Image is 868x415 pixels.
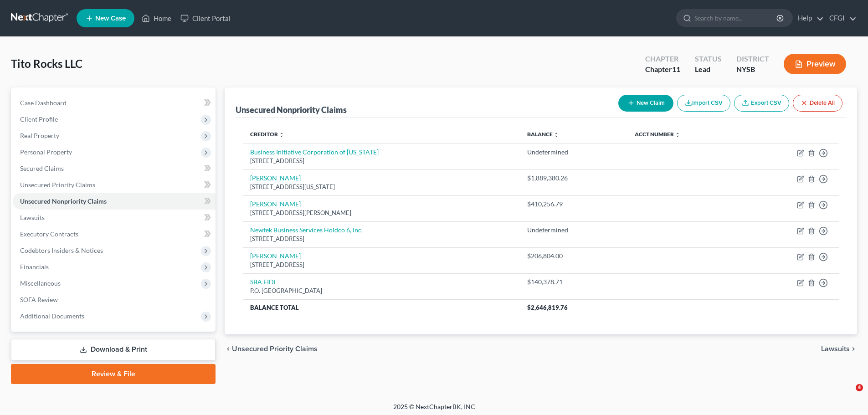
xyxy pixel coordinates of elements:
[250,174,301,182] a: [PERSON_NAME]
[236,104,347,115] div: Unsecured Nonpriority Claims
[13,193,216,210] a: Unsecured Nonpriority Claims
[784,54,846,74] button: Preview
[13,292,216,308] a: SOFA Review
[250,209,512,217] div: [STREET_ADDRESS][PERSON_NAME]
[645,54,680,64] div: Chapter
[527,251,620,261] div: $206,804.00
[250,183,512,191] div: [STREET_ADDRESS][US_STATE]
[20,214,45,221] span: Lawsuits
[821,345,857,353] button: Lawsuits chevron_right
[856,384,863,391] span: 4
[20,246,103,254] span: Codebtors Insiders & Notices
[250,235,512,243] div: [STREET_ADDRESS]
[250,200,301,208] a: [PERSON_NAME]
[279,132,284,138] i: unfold_more
[95,15,126,22] span: New Case
[793,10,824,26] a: Help
[734,95,789,112] a: Export CSV
[250,157,512,165] div: [STREET_ADDRESS]
[527,304,568,311] span: $2,646,819.76
[13,95,216,111] a: Case Dashboard
[20,197,107,205] span: Unsecured Nonpriority Claims
[694,10,778,26] input: Search by name...
[675,132,680,138] i: unfold_more
[13,226,216,242] a: Executory Contracts
[695,64,722,75] div: Lead
[13,177,216,193] a: Unsecured Priority Claims
[20,132,59,139] span: Real Property
[527,200,620,209] div: $410,256.79
[20,99,67,107] span: Case Dashboard
[527,277,620,287] div: $140,378.71
[736,54,769,64] div: District
[20,164,64,172] span: Secured Claims
[137,10,176,26] a: Home
[635,131,680,138] a: Acct Number unfold_more
[225,345,318,353] button: chevron_left Unsecured Priority Claims
[527,131,559,138] a: Balance unfold_more
[250,131,284,138] a: Creditor unfold_more
[821,345,850,353] span: Lawsuits
[243,299,519,316] th: Balance Total
[20,263,49,271] span: Financials
[11,364,216,384] a: Review & File
[736,64,769,75] div: NYSB
[554,132,559,138] i: unfold_more
[250,148,379,156] a: Business Initiative Corporation of [US_STATE]
[13,210,216,226] a: Lawsuits
[20,181,95,189] span: Unsecured Priority Claims
[225,345,232,353] i: chevron_left
[250,278,277,286] a: SBA EIDL
[645,64,680,75] div: Chapter
[672,65,680,73] span: 11
[20,148,72,156] span: Personal Property
[20,296,58,303] span: SOFA Review
[250,261,512,269] div: [STREET_ADDRESS]
[20,312,84,320] span: Additional Documents
[695,54,722,64] div: Status
[232,345,318,353] span: Unsecured Priority Claims
[527,174,620,183] div: $1,889,380.26
[11,57,82,70] span: Tito Rocks LLC
[20,279,61,287] span: Miscellaneous
[250,287,512,295] div: P.O. [GEOGRAPHIC_DATA]
[11,339,216,360] a: Download & Print
[250,226,363,234] a: Newtek Business Services Holdco 6, Inc.
[793,95,842,112] button: Delete All
[837,384,859,406] iframe: Intercom live chat
[677,95,730,112] button: Import CSV
[176,10,235,26] a: Client Portal
[850,345,857,353] i: chevron_right
[527,148,620,157] div: Undetermined
[825,10,857,26] a: CFGI
[13,160,216,177] a: Secured Claims
[20,115,58,123] span: Client Profile
[20,230,78,238] span: Executory Contracts
[527,225,620,235] div: Undetermined
[618,95,673,112] button: New Claim
[250,252,301,260] a: [PERSON_NAME]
